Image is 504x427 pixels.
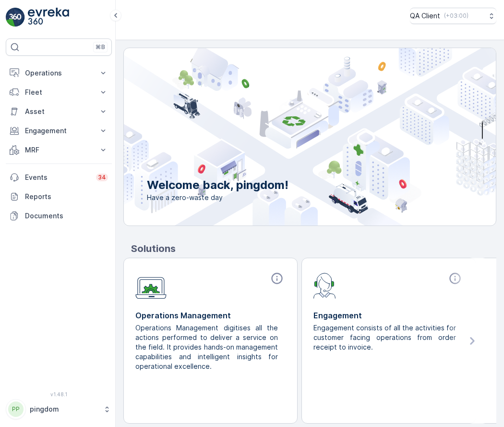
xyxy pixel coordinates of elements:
[25,126,93,136] p: Engagement
[6,187,112,206] a: Reports
[410,8,496,24] button: QA Client(+03:00)
[410,11,440,21] p: QA Client
[131,241,496,256] p: Solutions
[6,121,112,140] button: Engagement
[96,43,105,51] p: ⌘B
[6,168,112,187] a: Events34
[25,192,108,201] p: Reports
[135,323,278,371] p: Operations Management digitises all the actions performed to deliver a service on the field. It p...
[6,102,112,121] button: Asset
[8,402,24,417] div: PP
[147,177,288,193] p: Welcome back, pingdom!
[25,68,93,78] p: Operations
[28,8,69,27] img: logo_light-DOdMpM7g.png
[6,206,112,226] a: Documents
[25,211,108,221] p: Documents
[147,193,288,202] span: Have a zero-waste day
[6,63,112,83] button: Operations
[25,173,90,182] p: Events
[6,8,25,27] img: logo
[135,272,167,299] img: module-icon
[444,12,468,20] p: ( +03:00 )
[6,391,112,397] span: v 1.48.1
[81,48,496,226] img: city illustration
[313,310,464,321] p: Engagement
[25,107,93,116] p: Asset
[313,272,336,299] img: module-icon
[135,310,286,321] p: Operations Management
[98,174,106,181] p: 34
[25,145,93,155] p: MRF
[6,140,112,160] button: MRF
[313,323,456,352] p: Engagement consists of all the activities for customer facing operations from order receipt to in...
[6,399,112,419] button: PPpingdom
[30,404,98,414] p: pingdom
[6,83,112,102] button: Fleet
[25,88,93,97] p: Fleet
